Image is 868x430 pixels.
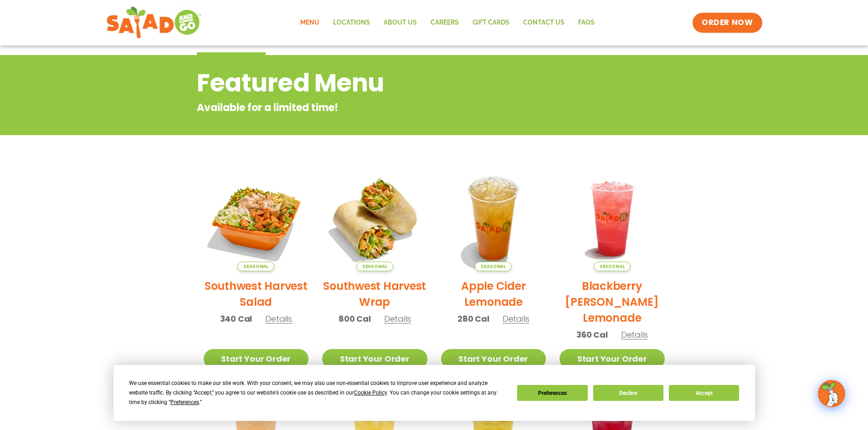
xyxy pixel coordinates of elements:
a: ORDER NOW [693,13,762,33]
p: Available for a limited time! [197,100,598,115]
img: Product photo for Blackberry Bramble Lemonade [560,166,665,271]
a: Contact Us [516,12,571,33]
img: Product photo for Apple Cider Lemonade [441,166,546,271]
h2: Apple Cider Lemonade [441,278,546,310]
span: 340 Cal [220,313,252,325]
span: Details [621,329,648,340]
img: Product photo for Southwest Harvest Salad [204,166,309,271]
a: Locations [326,12,377,33]
nav: Menu [293,12,601,33]
a: Start Your Order [560,349,665,369]
h2: Blackberry [PERSON_NAME] Lemonade [560,278,665,326]
button: Decline [593,385,663,401]
h2: Southwest Harvest Salad [204,278,309,310]
img: new-SAG-logo-768×292 [106,5,202,41]
span: ORDER NOW [702,17,753,28]
span: Preferences [170,399,199,405]
a: GIFT CARDS [466,12,516,33]
span: Details [503,313,529,324]
button: Preferences [517,385,587,401]
a: About Us [377,12,424,33]
a: FAQs [571,12,601,33]
a: Start Your Order [204,349,309,369]
span: 360 Cal [576,329,608,341]
span: Seasonal [475,262,512,271]
div: Cookie Consent Prompt [113,365,755,421]
a: Start Your Order [441,349,546,369]
a: Careers [424,12,466,33]
span: Details [265,313,292,324]
span: Details [384,313,411,324]
a: Menu [293,12,326,33]
span: 800 Cal [339,313,371,325]
span: Seasonal [594,262,631,271]
a: Start Your Order [322,349,427,369]
span: Seasonal [237,262,274,271]
button: Accept [669,385,739,401]
h2: Featured Menu [197,65,598,101]
img: Product photo for Southwest Harvest Wrap [322,166,427,271]
img: wpChatIcon [819,381,844,406]
span: Cookie Policy [354,390,387,396]
span: 280 Cal [457,313,489,325]
div: We use essential cookies to make our site work. With your consent, we may also use non-essential ... [129,379,506,407]
span: Seasonal [356,262,393,271]
h2: Southwest Harvest Wrap [322,278,427,310]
